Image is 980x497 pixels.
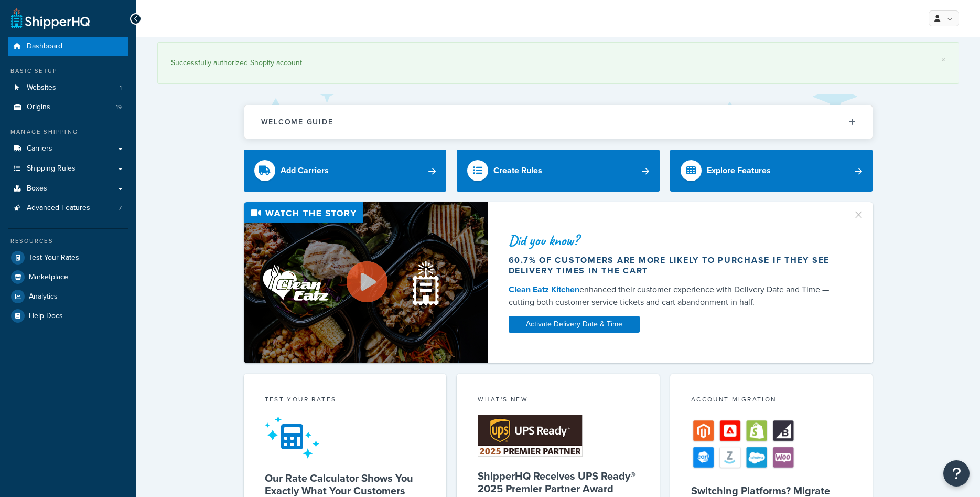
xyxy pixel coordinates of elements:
[670,150,873,192] a: Explore Features
[457,150,660,192] a: Create Rules
[8,179,128,198] a: Boxes
[29,312,63,321] span: Help Docs
[244,202,488,363] img: Video thumbnail
[8,306,128,325] a: Help Docs
[509,283,840,309] div: enhanced their customer experience with Delivery Date and Time — cutting both customer service ti...
[478,470,639,495] h5: ShipperHQ Receives UPS Ready® 2025 Premier Partner Award
[8,37,128,56] a: Dashboard
[8,287,128,306] a: Analytics
[27,204,90,213] span: Advanced Features
[29,292,58,301] span: Analytics
[509,233,840,248] div: Did you know?
[27,42,62,51] span: Dashboard
[27,103,50,112] span: Origins
[943,460,970,487] button: Open Resource Center
[8,67,128,76] div: Basic Setup
[8,139,128,158] a: Carriers
[244,150,447,192] a: Add Carriers
[8,78,128,98] li: Websites
[8,268,128,287] a: Marketplace
[281,163,329,178] div: Add Carriers
[120,83,122,92] span: 1
[941,56,945,64] a: ×
[8,128,128,136] div: Manage Shipping
[691,395,852,407] div: Account Migration
[244,105,873,139] button: Welcome Guide
[8,198,128,218] a: Advanced Features7
[27,144,52,153] span: Carriers
[29,253,79,262] span: Test Your Rates
[261,118,333,126] h2: Welcome Guide
[509,316,640,333] a: Activate Delivery Date & Time
[509,255,840,276] div: 60.7% of customers are more likely to purchase if they see delivery times in the cart
[27,164,76,173] span: Shipping Rules
[478,395,639,407] div: What's New
[509,283,579,295] a: Clean Eatz Kitchen
[27,184,47,193] span: Boxes
[265,395,426,407] div: Test your rates
[707,163,771,178] div: Explore Features
[8,98,128,117] li: Origins
[27,83,56,92] span: Websites
[29,273,68,282] span: Marketplace
[171,56,945,70] div: Successfully authorized Shopify account
[8,237,128,246] div: Resources
[8,98,128,117] a: Origins19
[8,78,128,98] a: Websites1
[116,103,122,112] span: 19
[8,198,128,218] li: Advanced Features
[8,248,128,267] a: Test Your Rates
[493,163,542,178] div: Create Rules
[8,159,128,178] a: Shipping Rules
[119,204,122,213] span: 7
